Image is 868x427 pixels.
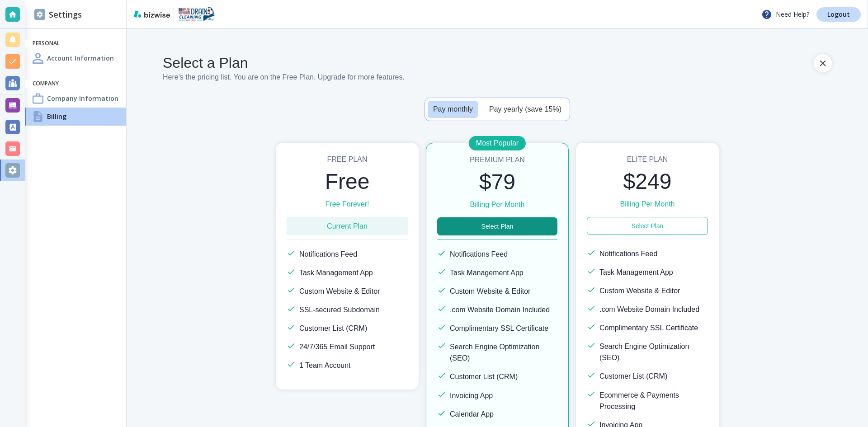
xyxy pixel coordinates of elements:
[599,371,667,382] h6: Customer List (CRM)
[287,198,408,210] h6: Free Forever!
[299,323,367,334] h6: Customer List (CRM)
[437,217,557,235] button: Select Plan
[299,341,375,352] h6: 24/7/365 Email Support
[25,49,126,67] a: Account InformationAccount Information
[287,154,408,165] h6: Free Plan
[599,285,680,296] h6: Custom Website & Editor
[25,108,126,126] a: BillingBilling
[599,267,673,278] h6: Task Management App
[599,304,699,315] h6: .com Website Domain Included
[450,267,524,278] h6: Task Management App
[299,286,380,297] h6: Custom Website & Editor
[587,169,708,195] h2: $249
[47,112,66,121] h4: Billing
[816,7,861,22] a: Logout
[484,101,567,118] button: Pay yearly (save 15%)
[761,9,809,20] p: Need Help?
[599,389,708,412] h6: Ecommerce & Payments Processing
[437,154,557,165] h6: Premium Plan
[450,249,508,260] h6: Notifications Feed
[587,217,708,235] button: Select Plan
[33,40,119,47] h6: Personal
[587,154,708,165] h6: Elite Plan
[599,341,708,363] h6: Search Engine Optimization (SEO)
[437,199,557,210] h6: Billing Per Month
[163,71,405,83] h6: Here's the pricing list. You are on the Free Plan . Upgrade for more features.
[450,408,494,420] h6: Calendar App
[450,323,548,334] h6: Complimentary SSL Certificate
[34,9,82,21] h2: Settings
[327,221,368,232] h6: Current Plan
[25,89,126,108] a: Company InformationCompany Information
[599,248,657,259] h6: Notifications Feed
[299,267,373,278] h6: Task Management App
[178,7,215,22] img: USA Drain Cleaning Cape Cod
[587,198,708,210] h6: Billing Per Month
[450,371,518,382] h6: Customer List (CRM)
[476,138,519,149] p: Most Popular
[33,80,119,88] h6: Company
[299,360,351,371] h6: 1 Team Account
[827,11,850,18] p: Logout
[450,286,530,297] h6: Custom Website & Editor
[163,54,405,71] h4: Select a Plan
[450,304,550,315] h6: .com Website Domain Included
[47,53,114,63] h4: Account Information
[34,9,45,20] img: DashboardSidebarSettings.svg
[428,101,478,118] button: Pay monthly
[437,169,557,195] h2: $79
[287,169,408,195] h2: Free
[134,10,170,18] img: bizwise
[450,390,493,401] h6: Invoicing App
[450,341,557,364] h6: Search Engine Optimization (SEO)
[299,304,380,315] h6: SSL-secured Subdomain
[47,94,118,103] h4: Company Information
[599,322,698,333] h6: Complimentary SSL Certificate
[299,249,357,260] h6: Notifications Feed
